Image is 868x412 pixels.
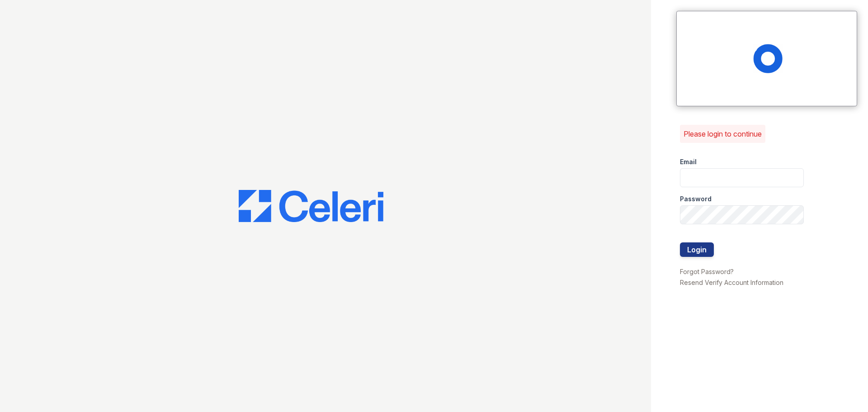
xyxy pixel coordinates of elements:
label: Email [680,157,697,166]
label: Password [680,194,712,204]
a: Resend Verify Account Information [680,279,783,286]
span: Loading [753,44,783,73]
button: Login [680,242,714,257]
a: Forgot Password? [680,268,734,275]
p: Please login to continue [684,128,762,139]
img: CE_Logo_Blue-a8612792a0a2168367f1c8372b55b34899dd931a85d93a1a3d3e32e68fde9ad4.png [239,190,383,223]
